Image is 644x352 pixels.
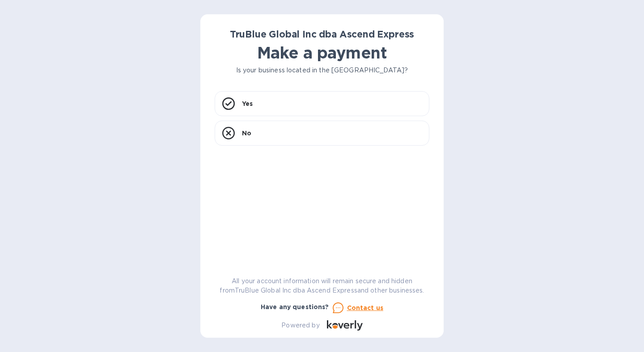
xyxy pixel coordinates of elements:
p: Is your business located in the [GEOGRAPHIC_DATA]? [215,66,429,75]
p: No [242,129,251,138]
u: Contact us [347,304,384,311]
h1: Make a payment [215,43,429,62]
p: All your account information will remain secure and hidden from TruBlue Global Inc dba Ascend Exp... [215,277,429,295]
p: Yes [242,99,253,108]
p: Powered by [281,321,319,330]
b: Have any questions? [261,303,329,310]
b: TruBlue Global Inc dba Ascend Express [230,29,415,40]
